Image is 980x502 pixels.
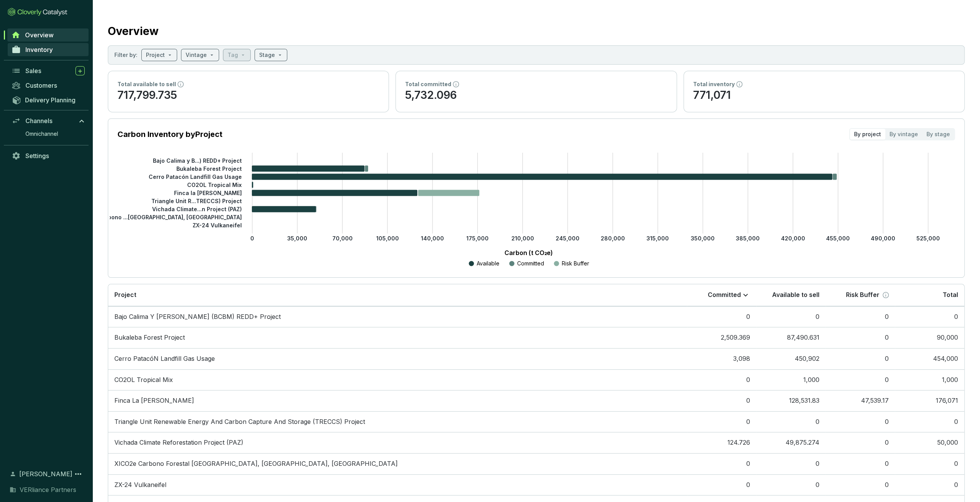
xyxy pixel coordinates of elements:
[756,348,826,369] td: 450,902
[117,129,223,140] p: Carbon Inventory by Project
[826,306,895,327] td: 0
[562,260,589,267] p: Risk Buffer
[850,129,885,140] div: By project
[25,130,58,138] span: Omnichannel
[895,432,964,453] td: 50,000
[108,327,687,348] td: Bukaleba Forest Project
[108,453,687,474] td: XICO2e Carbono Forestal Ejido Pueblo Nuevo, Durango, MéXico
[108,390,687,411] td: Finca La Paz II
[826,453,895,474] td: 0
[421,235,444,242] tspan: 140,000
[152,206,242,212] tspan: Vichada Climate...n Project (PAZ)
[108,306,687,327] td: Bajo Calima Y BahíA MáLaga (BCBM) REDD+ Project
[871,235,895,242] tspan: 490,000
[176,165,242,172] tspan: Bukaleba Forest Project
[895,348,964,369] td: 454,000
[108,23,159,39] h2: Overview
[647,235,669,242] tspan: 315,000
[25,67,41,75] span: Sales
[885,129,922,140] div: By vintage
[25,96,75,104] span: Delivery Planning
[601,235,625,242] tspan: 280,000
[511,235,534,242] tspan: 210,000
[517,260,544,267] p: Committed
[8,93,89,106] a: Delivery Planning
[287,235,307,242] tspan: 35,000
[153,157,242,163] tspan: Bajo Calima y B...) REDD+ Project
[117,88,379,103] p: 717,799.735
[756,411,826,432] td: 0
[756,474,826,495] td: 0
[826,411,895,432] td: 0
[7,28,89,42] a: Overview
[687,432,756,453] td: 124.726
[693,80,735,88] p: Total inventory
[174,190,242,196] tspan: Finca la [PERSON_NAME]
[687,390,756,411] td: 0
[108,474,687,495] td: ZX-24 Vulkaneifel
[149,173,242,180] tspan: Cerro Patacón Landfill Gas Usage
[25,117,52,125] span: Channels
[922,129,954,140] div: By stage
[8,114,89,127] a: Channels
[895,453,964,474] td: 0
[8,79,89,92] a: Customers
[20,485,76,494] span: VERliance Partners
[756,432,826,453] td: 49,875.274
[895,284,964,306] th: Total
[405,80,451,88] p: Total committed
[25,82,57,89] span: Customers
[708,291,741,299] p: Committed
[826,235,850,242] tspan: 455,000
[25,31,54,39] span: Overview
[8,149,89,162] a: Settings
[332,235,353,242] tspan: 70,000
[826,390,895,411] td: 47,539.17
[228,51,238,59] p: Tag
[129,248,928,257] p: Carbon (t CO₂e)
[108,348,687,369] td: Cerro PatacóN Landfill Gas Usage
[477,260,499,267] p: Available
[895,474,964,495] td: 0
[826,432,895,453] td: 0
[756,327,826,348] td: 87,490.631
[19,469,72,479] span: [PERSON_NAME]
[916,235,940,242] tspan: 525,000
[826,348,895,369] td: 0
[826,474,895,495] td: 0
[75,214,242,220] tspan: XICO2e Carbono ...[GEOGRAPHIC_DATA], [GEOGRAPHIC_DATA]
[895,327,964,348] td: 90,000
[895,390,964,411] td: 176,071
[756,390,826,411] td: 128,531.83
[687,411,756,432] td: 0
[8,43,89,56] a: Inventory
[376,235,399,242] tspan: 105,000
[849,128,955,140] div: segmented control
[687,348,756,369] td: 3,098
[108,432,687,453] td: Vichada Climate Reforestation Project (PAZ)
[250,235,254,242] tspan: 0
[687,306,756,327] td: 0
[895,306,964,327] td: 0
[846,291,879,299] p: Risk Buffer
[187,182,242,188] tspan: CO2OL Tropical Mix
[193,222,242,228] tspan: ZX-24 Vulkaneifel
[736,235,760,242] tspan: 385,000
[826,327,895,348] td: 0
[114,51,137,59] p: Filter by:
[466,235,489,242] tspan: 175,000
[25,152,49,160] span: Settings
[108,369,687,390] td: CO2OL Tropical Mix
[687,327,756,348] td: 2,509.369
[895,411,964,432] td: 0
[117,80,176,88] p: Total available to sell
[108,284,687,306] th: Project
[756,369,826,390] td: 1,000
[895,369,964,390] td: 1,000
[826,369,895,390] td: 0
[691,235,715,242] tspan: 350,000
[556,235,580,242] tspan: 245,000
[756,453,826,474] td: 0
[108,411,687,432] td: Triangle Unit Renewable Energy And Carbon Capture And Storage (TRECCS) Project
[25,46,53,53] span: Inventory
